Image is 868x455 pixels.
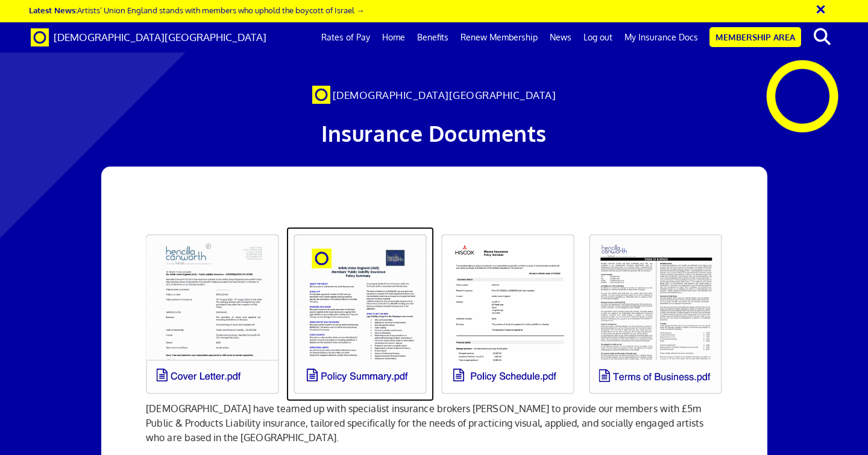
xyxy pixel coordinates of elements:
a: My Insurance Docs [618,22,704,52]
button: search [804,24,840,49]
span: [DEMOGRAPHIC_DATA][GEOGRAPHIC_DATA] [333,89,556,101]
span: [DEMOGRAPHIC_DATA][GEOGRAPHIC_DATA] [54,31,266,43]
p: [DEMOGRAPHIC_DATA] have teamed up with specialist insurance brokers [PERSON_NAME] to provide our ... [146,401,722,445]
span: Insurance Documents [321,119,547,147]
a: Brand [DEMOGRAPHIC_DATA][GEOGRAPHIC_DATA] [22,22,275,52]
a: Membership Area [709,27,801,47]
a: News [544,22,577,52]
a: Benefits [411,22,454,52]
strong: Latest News: [29,5,77,15]
a: Home [376,22,411,52]
a: Rates of Pay [315,22,376,52]
a: Log out [577,22,618,52]
a: Latest News:Artists’ Union England stands with members who uphold the boycott of Israel → [29,5,364,15]
a: Renew Membership [454,22,544,52]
